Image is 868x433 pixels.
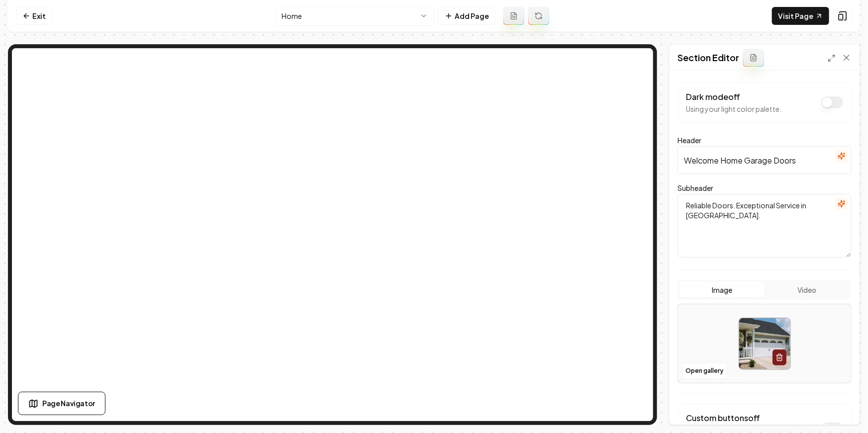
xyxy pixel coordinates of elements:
p: Using your light color palette. [686,104,781,114]
button: Add Page [438,7,495,25]
label: Custom buttons off [686,413,760,423]
input: Header [677,146,852,174]
h2: Section Editor [677,51,739,65]
button: Add admin page prompt [503,7,524,25]
button: Page Navigator [18,392,105,415]
label: Subheader [677,183,713,192]
button: Open gallery [682,363,727,379]
label: Header [677,136,701,145]
img: image [739,318,790,369]
a: Visit Page [772,7,829,25]
button: Regenerate page [528,7,549,25]
button: Add admin section prompt [743,49,764,67]
button: Image [679,282,765,298]
span: Page Navigator [42,398,95,409]
label: Dark mode off [686,91,740,102]
button: Video [765,282,850,298]
a: Exit [16,7,52,25]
